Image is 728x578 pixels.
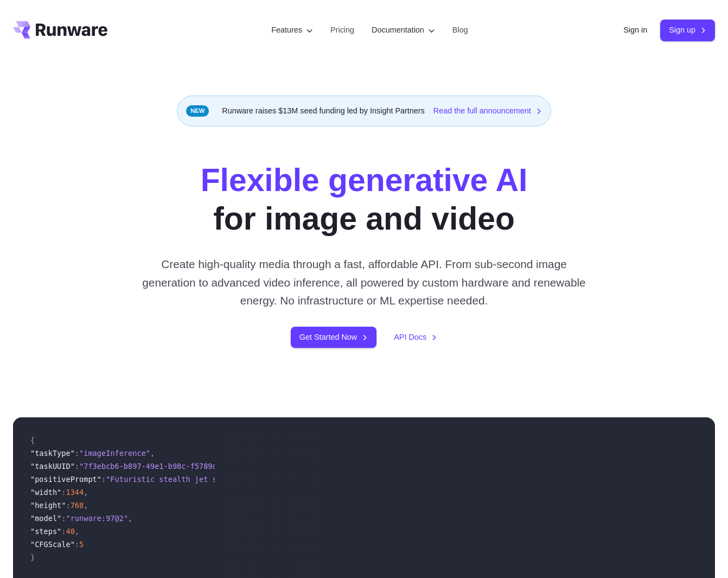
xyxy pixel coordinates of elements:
span: , [128,514,132,523]
span: "runware:97@2" [66,514,128,523]
span: : [66,501,70,510]
span: "height" [30,501,66,510]
span: : [61,514,66,523]
strong: Flexible generative AI [201,162,528,198]
span: , [75,527,79,536]
span: 5 [79,540,84,549]
span: 1344 [66,488,84,497]
span: , [150,449,155,458]
span: "taskType" [30,449,75,458]
div: Runware raises $13M seed funding led by Insight Partners [177,96,551,126]
span: : [61,488,66,497]
label: Features [271,24,313,36]
p: Create high-quality media through a fast, affordable API. From sub-second image generation to adv... [139,255,589,309]
a: Blog [452,24,468,36]
label: Documentation [372,24,435,36]
a: Sign in [623,24,647,36]
span: : [75,462,79,471]
span: "model" [30,514,61,523]
span: } [30,553,35,562]
span: , [84,501,88,510]
span: : [101,475,106,484]
span: "taskUUID" [30,462,75,471]
span: "imageInference" [79,449,150,458]
span: "CFGScale" [30,540,75,549]
span: 768 [71,501,84,510]
a: Read the full announcement [433,105,542,117]
span: : [75,540,79,549]
a: Sign up [660,20,715,41]
span: : [61,527,66,536]
h1: for image and video [201,161,528,238]
a: API Docs [394,331,437,344]
a: Get Started Now [291,327,376,348]
span: "width" [30,488,61,497]
span: : [75,449,79,458]
span: "positivePrompt" [30,475,101,484]
span: , [84,488,88,497]
span: 40 [66,527,74,536]
span: { [30,436,35,444]
span: "Futuristic stealth jet streaking through a neon-lit cityscape with glowing purple exhaust" [106,475,510,484]
span: "steps" [30,527,61,536]
a: Pricing [330,24,354,36]
span: "7f3ebcb6-b897-49e1-b98c-f5789d2d40d7" [79,462,248,471]
a: Go to / [13,21,107,39]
